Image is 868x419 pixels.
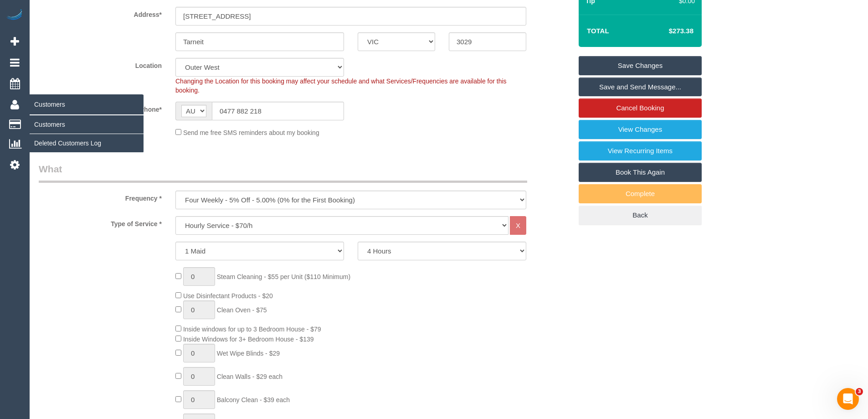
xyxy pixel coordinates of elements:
[579,98,702,118] a: Cancel Booking
[837,388,859,410] iframe: Intercom live chat
[5,9,24,22] img: Automaid Logo
[30,115,144,134] a: Customers
[217,396,290,403] span: Balcony Clean - $39 each
[217,306,267,314] span: Clean Oven - $75
[183,129,319,136] span: Send me free SMS reminders about my booking
[30,94,144,115] span: Customers
[183,292,273,300] span: Use Disinfectant Products - $20
[32,216,169,228] label: Type of Service *
[579,141,702,160] a: View Recurring Items
[32,191,169,203] label: Frequency *
[217,273,350,280] span: Steam Cleaning - $55 per Unit ($110 Minimum)
[30,115,144,153] ul: Customers
[856,388,863,395] span: 3
[30,134,144,152] a: Deleted Customers Log
[183,326,321,333] span: Inside windows for up to 3 Bedroom House - $79
[32,58,169,70] label: Location
[579,163,702,182] a: Book This Again
[217,373,282,380] span: Clean Walls - $29 each
[175,78,507,94] span: Changing the Location for this booking may affect your schedule and what Services/Frequencies are...
[183,336,314,343] span: Inside Windows for 3+ Bedroom House - $139
[449,32,526,51] input: Post Code*
[32,7,169,19] label: Address*
[579,78,702,97] a: Save and Send Message...
[642,27,693,35] h4: $273.38
[579,206,702,225] a: Back
[175,32,344,51] input: Suburb*
[39,162,527,183] legend: What
[587,27,609,35] strong: Total
[212,102,344,120] input: Phone*
[579,56,702,75] a: Save Changes
[217,350,280,357] span: Wet Wipe Blinds - $29
[579,120,702,139] a: View Changes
